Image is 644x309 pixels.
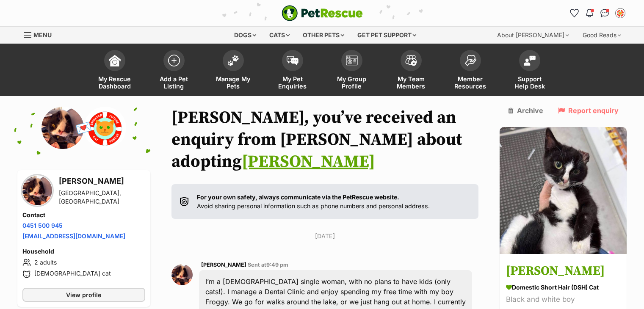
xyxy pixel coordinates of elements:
[33,31,52,39] span: Menu
[248,262,288,268] span: Sent at
[171,232,479,240] p: [DATE]
[577,27,627,44] div: Good Reads
[204,46,263,96] a: Manage My Pets
[168,55,180,66] img: add-pet-listing-icon-0afa8454b4691262ce3f59096e99ab1cd57d4a30225e0717b998d2c9b9846f56.svg
[242,151,375,172] a: [PERSON_NAME]
[333,75,371,90] span: My Group Profile
[381,46,441,96] a: My Team Members
[614,6,627,20] button: My account
[392,75,430,90] span: My Team Members
[524,55,536,66] img: help-desk-icon-fdf02630f3aa405de69fd3d07c3f3aa587a6932b1a1747fa1d2bba05be0121f9.svg
[74,119,93,137] span: 💌
[322,46,381,96] a: My Group Profile
[41,107,84,149] img: Holly Blakeway profile pic
[282,5,363,21] img: logo-e224e6f780fb5917bec1dbf3a21bbac754714ae5b6737aabdf751b685950b380.svg
[24,27,58,42] a: Menu
[197,193,399,201] strong: For your own safety, always communicate via the PetRescue website.
[508,107,543,114] a: Archive
[287,56,299,65] img: pet-enquiries-icon-7e3ad2cf08bfb03b45e93fb7055b45f3efa6380592205ae92323e6603595dc1f.svg
[22,232,125,240] a: [EMAIL_ADDRESS][DOMAIN_NAME]
[59,189,145,206] div: [GEOGRAPHIC_DATA], [GEOGRAPHIC_DATA]
[66,290,101,299] span: View profile
[464,55,476,66] img: member-resources-icon-8e73f808a243e03378d46382f2149f9095a855e16c252ad45f914b54edf8863c.svg
[22,222,63,229] a: 0451 500 945
[22,176,52,205] img: Holly Blakeway profile pic
[511,75,549,90] span: Support Help Desk
[59,175,145,187] h3: [PERSON_NAME]
[558,107,619,114] a: Report enquiry
[22,247,145,256] h4: Household
[227,55,239,66] img: manage-my-pets-icon-02211641906a0b7f246fdf0571729dbe1e7629f14944591b6c1af311fb30b64b.svg
[266,262,288,268] span: 9:49 pm
[351,27,422,44] div: Get pet support
[22,211,145,219] h4: Contact
[583,6,597,20] button: Notifications
[263,27,296,44] div: Cats
[274,75,312,90] span: My Pet Enquiries
[600,9,609,17] img: chat-41dd97257d64d25036548639549fe6c8038ab92f7586957e7f3b1b290dea8141.svg
[263,46,322,96] a: My Pet Enquiries
[586,9,593,17] img: notifications-46538b983faf8c2785f20acdc204bb7945ddae34d4c08c2a6579f10ce5e182be.svg
[22,269,145,279] li: [DEMOGRAPHIC_DATA] cat
[568,6,581,20] a: Favourites
[85,46,144,96] a: My Rescue Dashboard
[491,27,575,44] div: About [PERSON_NAME]
[201,262,246,268] span: [PERSON_NAME]
[228,27,262,44] div: Dogs
[441,46,500,96] a: Member Resources
[568,6,627,20] ul: Account quick links
[22,257,145,268] li: 2 adults
[214,75,252,90] span: Manage My Pets
[282,5,363,21] a: PetRescue
[144,46,204,96] a: Add a Pet Listing
[22,288,145,302] a: View profile
[171,264,193,285] img: Holly Blakeway profile pic
[506,262,620,281] h3: [PERSON_NAME]
[197,193,430,211] p: Avoid sharing personal information such as phone numbers and personal address.
[171,107,479,173] h1: [PERSON_NAME], you’ve received an enquiry from [PERSON_NAME] about adopting
[616,9,625,17] img: Sharon McNaught profile pic
[506,294,620,306] div: Black and white boy
[500,127,627,254] img: Jonas
[506,283,620,292] div: Domestic Short Hair (DSH) Cat
[155,75,193,90] span: Add a Pet Listing
[84,107,126,149] img: Brighter future cat rescue profile pic
[598,6,612,20] a: Conversations
[405,55,417,66] img: team-members-icon-5396bd8760b3fe7c0b43da4ab00e1e3bb1a5d9ba89233759b79545d2d3fc5d0d.svg
[96,75,134,90] span: My Rescue Dashboard
[346,55,358,66] img: group-profile-icon-3fa3cf56718a62981997c0bc7e787c4b2cf8bcc04b72c1350f741eb67cf2f40e.svg
[500,46,559,96] a: Support Help Desk
[451,75,489,90] span: Member Resources
[297,27,350,44] div: Other pets
[109,55,121,66] img: dashboard-icon-eb2f2d2d3e046f16d808141f083e7271f6b2e854fb5c12c21221c1fb7104beca.svg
